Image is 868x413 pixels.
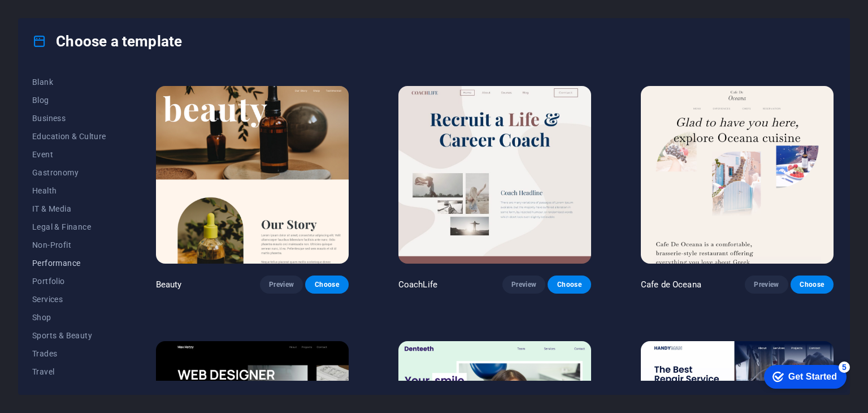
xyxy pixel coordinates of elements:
[32,363,106,381] button: Travel
[32,91,106,109] button: Blog
[398,279,437,290] p: CoachLife
[305,276,348,294] button: Choose
[32,218,106,236] button: Legal & Finance
[32,240,106,249] span: Non-Profit
[754,280,779,289] span: Preview
[32,164,106,182] button: Gastronomy
[32,32,182,50] h4: Choose a template
[32,78,106,87] span: Blank
[33,12,82,23] div: Get Started
[32,222,106,231] span: Legal & Finance
[32,204,106,213] span: IT & Media
[314,280,339,289] span: Choose
[32,145,106,164] button: Event
[745,276,788,294] button: Preview
[32,349,106,358] span: Trades
[32,313,106,322] span: Shop
[557,280,581,289] span: Choose
[32,96,106,105] span: Blog
[32,150,106,159] span: Event
[641,279,701,290] p: Cafe de Oceana
[32,295,106,304] span: Services
[156,279,182,290] p: Beauty
[32,331,106,340] span: Sports & Beauty
[32,114,106,123] span: Business
[32,73,106,91] button: Blank
[32,236,106,254] button: Non-Profit
[32,200,106,218] button: IT & Media
[32,277,106,286] span: Portfolio
[32,127,106,145] button: Education & Culture
[502,276,545,294] button: Preview
[791,276,834,294] button: Choose
[32,186,106,195] span: Health
[548,276,591,294] button: Choose
[800,280,824,289] span: Choose
[260,276,303,294] button: Preview
[398,86,591,264] img: CoachLife
[32,367,106,376] span: Travel
[32,259,106,268] span: Performance
[641,86,834,264] img: Cafe de Oceana
[32,254,106,272] button: Performance
[32,109,106,127] button: Business
[84,2,95,14] div: 5
[32,132,106,141] span: Education & Culture
[156,86,349,264] img: Beauty
[9,6,92,29] div: Get Started 5 items remaining, 0% complete
[269,280,294,289] span: Preview
[32,182,106,200] button: Health
[511,280,536,289] span: Preview
[32,308,106,326] button: Shop
[32,326,106,345] button: Sports & Beauty
[32,272,106,290] button: Portfolio
[32,168,106,177] span: Gastronomy
[32,290,106,308] button: Services
[32,345,106,363] button: Trades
